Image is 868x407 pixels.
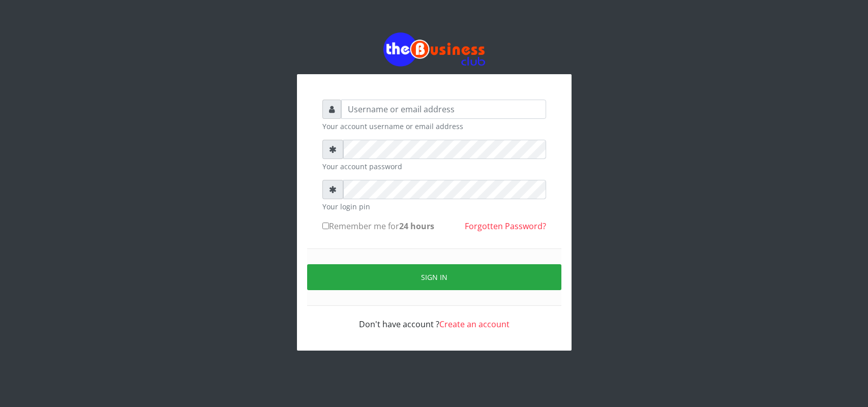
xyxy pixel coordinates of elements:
[439,319,510,330] a: Create an account
[322,161,546,172] small: Your account password
[399,221,434,232] b: 24 hours
[322,220,434,232] label: Remember me for
[465,221,546,232] a: Forgotten Password?
[322,223,329,229] input: Remember me for24 hours
[322,121,546,132] small: Your account username or email address
[307,264,561,290] button: Sign in
[341,100,546,119] input: Username or email address
[322,306,546,330] div: Don't have account ?
[322,201,546,212] small: Your login pin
